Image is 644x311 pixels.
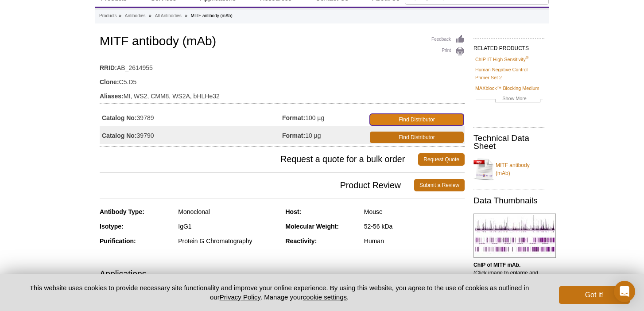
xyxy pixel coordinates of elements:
[100,92,124,100] strong: Aliases:
[125,12,146,20] a: Antibodies
[100,208,144,215] strong: Antibody Type:
[526,55,529,60] sup: ®
[119,13,121,18] li: »
[100,73,465,87] td: C5.D5
[149,13,151,18] li: »
[303,293,347,301] button: cookie settings
[99,12,116,20] a: Products
[155,12,182,20] a: All Antibodies
[614,281,635,302] div: Open Intercom Messenger
[282,109,368,126] td: 100 µg
[475,84,539,92] a: MAXblock™ Blocking Medium
[100,35,465,50] h1: MITF antibody (mAb)
[100,153,418,166] span: Request a quote for a bulk order
[473,214,556,258] img: MITF antibody (mAb) tested by ChIP.
[473,261,544,285] p: (Click image to enlarge and see details.)
[559,286,630,304] button: Got it!
[220,293,260,301] a: Privacy Policy
[100,64,117,72] strong: RRID:
[473,156,544,183] a: MITF antibody (mAb)
[100,179,414,191] span: Product Review
[191,13,233,18] li: MITF antibody (mAb)
[475,66,543,82] a: Human Negative Control Primer Set 2
[473,197,544,205] h2: Data Thumbnails
[475,55,528,63] a: ChIP-IT High Sensitivity®
[286,208,302,215] strong: Host:
[100,223,124,230] strong: Isotype:
[364,237,465,245] div: Human
[178,222,279,230] div: IgG1
[473,134,544,150] h2: Technical Data Sheet
[14,283,544,302] p: This website uses cookies to provide necessary site functionality and improve your online experie...
[100,126,282,144] td: 39790
[364,208,465,216] div: Mouse
[282,132,305,140] strong: Format:
[286,237,317,245] strong: Reactivity:
[286,223,339,230] strong: Molecular Weight:
[473,262,520,268] b: ChIP of MITF mAb.
[100,58,465,73] td: AB_2614955
[475,94,543,105] a: Show More
[178,208,279,216] div: Monoclonal
[100,237,136,245] strong: Purification:
[100,267,465,280] h3: Applications
[431,35,465,44] a: Feedback
[185,13,187,18] li: »
[282,114,305,122] strong: Format:
[102,132,137,140] strong: Catalog No:
[431,47,465,56] a: Print
[370,114,464,125] a: Find Distributor
[370,132,464,143] a: Find Distributor
[100,109,282,126] td: 39789
[418,153,465,166] a: Request Quote
[100,78,119,86] strong: Clone:
[100,87,465,101] td: MI, WS2, CMM8, WS2A, bHLHe32
[102,114,137,122] strong: Catalog No:
[473,38,544,54] h2: RELATED PRODUCTS
[414,179,465,191] a: Submit a Review
[282,126,368,144] td: 10 µg
[364,222,465,230] div: 52-56 kDa
[178,237,279,245] div: Protein G Chromatography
